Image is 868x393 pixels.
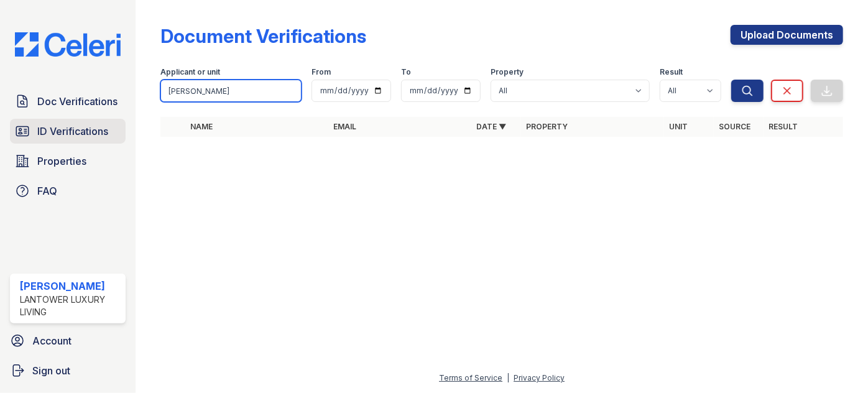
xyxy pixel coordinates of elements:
a: Date ▼ [476,122,506,131]
a: Email [333,122,356,131]
span: ID Verifications [37,124,108,139]
div: Document Verifications [160,25,366,47]
label: To [401,67,411,77]
a: Property [526,122,568,131]
span: FAQ [37,183,57,198]
a: Terms of Service [439,373,502,382]
img: CE_Logo_Blue-a8612792a0a2168367f1c8372b55b34899dd931a85d93a1a3d3e32e68fde9ad4.png [5,32,131,56]
label: Applicant or unit [160,67,220,77]
span: Account [32,333,72,348]
div: Lantower Luxury Living [20,294,121,318]
label: Result [660,67,683,77]
a: Source [719,122,750,131]
span: Doc Verifications [37,94,118,109]
div: | [507,373,509,382]
a: Name [190,122,213,131]
a: Privacy Policy [514,373,565,382]
a: Unit [669,122,688,131]
label: From [312,67,331,77]
a: Result [769,122,798,131]
a: ID Verifications [10,119,126,144]
span: Sign out [32,363,70,378]
label: Property [491,67,524,77]
a: Doc Verifications [10,89,126,114]
a: Properties [10,149,126,173]
input: Search by name, email, or unit number [160,80,302,102]
a: Upload Documents [731,25,843,45]
span: Properties [37,154,86,169]
a: FAQ [10,178,126,203]
a: Sign out [5,358,131,383]
div: [PERSON_NAME] [20,279,121,294]
a: Account [5,328,131,353]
